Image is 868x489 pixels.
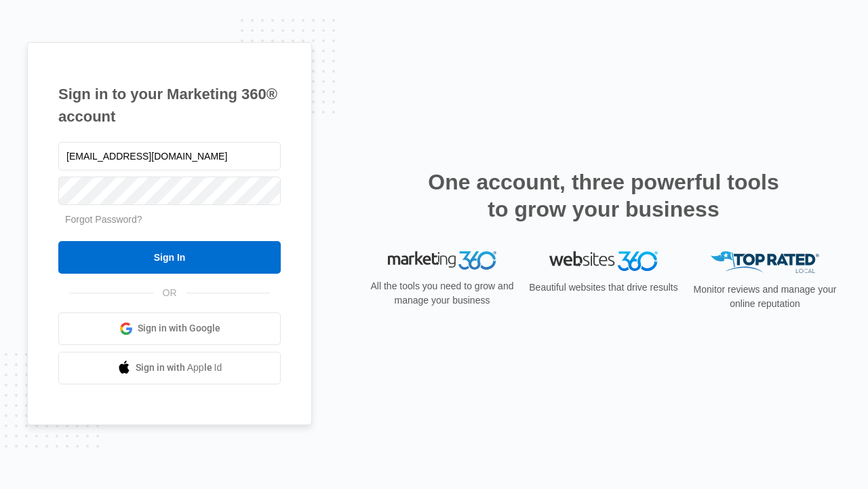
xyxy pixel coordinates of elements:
[58,241,281,274] input: Sign In
[65,214,142,225] a: Forgot Password?
[136,361,222,375] span: Sign in with Apple Id
[711,251,819,274] img: Top Rated Local
[366,279,518,308] p: All the tools you need to grow and manage your business
[58,352,281,384] a: Sign in with Apple Id
[58,83,281,128] h1: Sign in to your Marketing 360® account
[689,283,841,311] p: Monitor reviews and manage your online reputation
[528,280,679,295] p: Beautiful websites that drive results
[388,251,496,270] img: Marketing 360
[424,168,783,223] h2: One account, three powerful tools to grow your business
[153,286,186,300] span: OR
[549,251,658,271] img: Websites 360
[58,312,281,345] a: Sign in with Google
[58,142,281,170] input: Email
[138,321,220,336] span: Sign in with Google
